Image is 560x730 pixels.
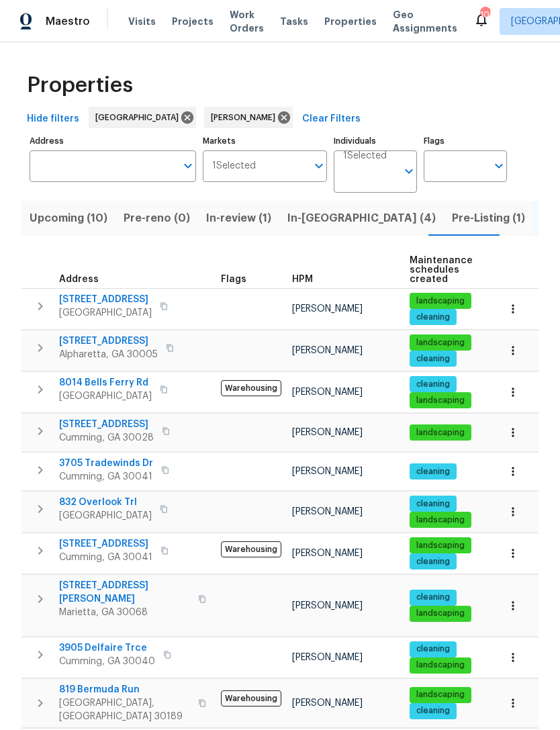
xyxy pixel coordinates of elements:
[292,601,363,610] span: [PERSON_NAME]
[59,390,152,403] span: [GEOGRAPHIC_DATA]
[46,15,90,28] span: Maestro
[206,209,271,228] span: In-review (1)
[179,156,197,175] button: Open
[59,470,153,484] span: Cumming, GA 30041
[400,162,418,181] button: Open
[59,606,190,619] span: Marietta, GA 30068
[59,275,99,284] span: Address
[302,111,361,128] span: Clear Filters
[292,549,363,558] span: [PERSON_NAME]
[324,15,377,28] span: Properties
[297,107,366,132] button: Clear Filters
[410,256,473,284] span: Maintenance schedules created
[204,107,293,128] div: [PERSON_NAME]
[59,551,152,564] span: Cumming, GA 30041
[292,653,363,662] span: [PERSON_NAME]
[172,15,214,28] span: Projects
[27,79,133,92] span: Properties
[411,312,455,323] span: cleaning
[310,156,328,175] button: Open
[59,537,152,551] span: [STREET_ADDRESS]
[292,346,363,355] span: [PERSON_NAME]
[411,540,470,551] span: landscaping
[292,507,363,516] span: [PERSON_NAME]
[411,659,470,671] span: landscaping
[411,643,455,655] span: cleaning
[411,379,455,390] span: cleaning
[411,556,455,567] span: cleaning
[59,655,155,668] span: Cumming, GA 30040
[221,275,246,284] span: Flags
[292,304,363,314] span: [PERSON_NAME]
[221,690,281,706] span: Warehousing
[292,467,363,476] span: [PERSON_NAME]
[59,334,158,348] span: [STREET_ADDRESS]
[411,689,470,700] span: landscaping
[59,509,152,522] span: [GEOGRAPHIC_DATA]
[230,8,264,35] span: Work Orders
[343,150,387,162] span: 1 Selected
[211,111,281,124] span: [PERSON_NAME]
[21,107,85,132] button: Hide filters
[30,137,196,145] label: Address
[59,418,154,431] span: [STREET_ADDRESS]
[424,137,507,145] label: Flags
[287,209,436,228] span: In-[GEOGRAPHIC_DATA] (4)
[292,428,363,437] span: [PERSON_NAME]
[212,161,256,172] span: 1 Selected
[393,8,457,35] span: Geo Assignments
[59,579,190,606] span: [STREET_ADDRESS][PERSON_NAME]
[59,348,158,361] span: Alpharetta, GA 30005
[59,376,152,390] span: 8014 Bells Ferry Rd
[95,111,184,124] span: [GEOGRAPHIC_DATA]
[203,137,328,145] label: Markets
[89,107,196,128] div: [GEOGRAPHIC_DATA]
[411,466,455,477] span: cleaning
[452,209,525,228] span: Pre-Listing (1)
[59,683,190,696] span: 819 Bermuda Run
[280,17,308,26] span: Tasks
[480,8,489,21] div: 108
[411,514,470,526] span: landscaping
[59,457,153,470] span: 3705 Tradewinds Dr
[489,156,508,175] button: Open
[221,380,281,396] span: Warehousing
[334,137,417,145] label: Individuals
[411,498,455,510] span: cleaning
[30,209,107,228] span: Upcoming (10)
[27,111,79,128] span: Hide filters
[59,431,154,445] span: Cumming, GA 30028
[59,306,152,320] span: [GEOGRAPHIC_DATA]
[411,395,470,406] span: landscaping
[411,295,470,307] span: landscaping
[292,698,363,708] span: [PERSON_NAME]
[292,275,313,284] span: HPM
[59,496,152,509] span: 832 Overlook Trl
[292,387,363,397] span: [PERSON_NAME]
[411,705,455,717] span: cleaning
[124,209,190,228] span: Pre-reno (0)
[128,15,156,28] span: Visits
[411,608,470,619] span: landscaping
[411,353,455,365] span: cleaning
[59,696,190,723] span: [GEOGRAPHIC_DATA], [GEOGRAPHIC_DATA] 30189
[221,541,281,557] span: Warehousing
[411,427,470,439] span: landscaping
[411,592,455,603] span: cleaning
[59,641,155,655] span: 3905 Delfaire Trce
[411,337,470,349] span: landscaping
[59,293,152,306] span: [STREET_ADDRESS]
